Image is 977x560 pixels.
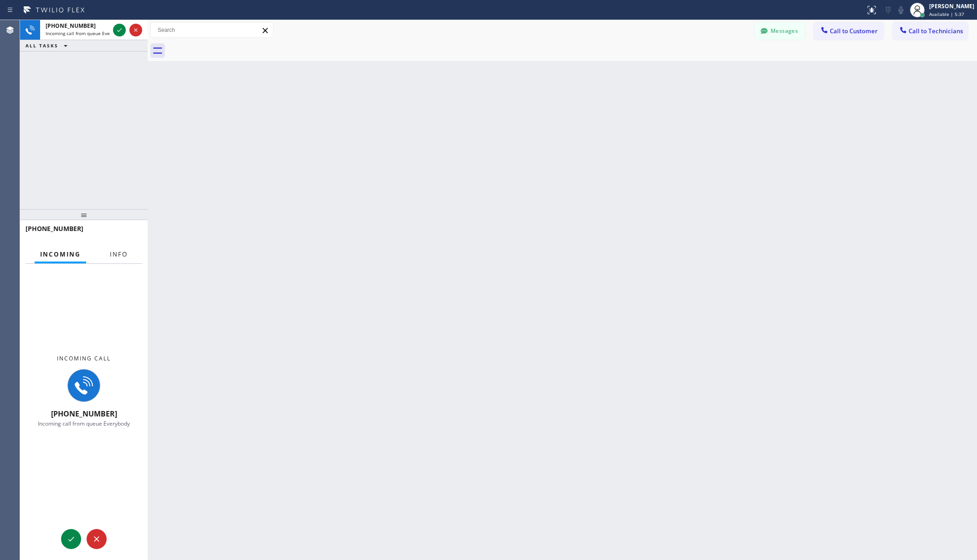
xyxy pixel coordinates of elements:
[20,40,77,51] button: ALL TASKS
[929,2,974,10] div: [PERSON_NAME]
[151,23,273,37] input: Search
[893,22,968,40] button: Call to Technicians
[110,250,128,258] span: Info
[909,27,963,35] span: Call to Technicians
[51,409,117,419] span: [PHONE_NUMBER]
[113,24,126,36] button: Accept
[104,246,133,263] button: Info
[830,27,878,35] span: Call to Customer
[38,420,130,427] span: Incoming call from queue Everybody
[57,354,111,362] span: Incoming call
[129,24,142,36] button: Reject
[26,224,83,233] span: [PHONE_NUMBER]
[40,250,81,258] span: Incoming
[755,22,805,40] button: Messages
[61,529,81,549] button: Accept
[35,246,86,263] button: Incoming
[26,42,58,49] span: ALL TASKS
[46,30,124,36] span: Incoming call from queue Everybody
[87,529,107,549] button: Reject
[46,22,96,30] span: [PHONE_NUMBER]
[814,22,884,40] button: Call to Customer
[895,4,907,16] button: Mute
[929,11,964,17] span: Available | 5:37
